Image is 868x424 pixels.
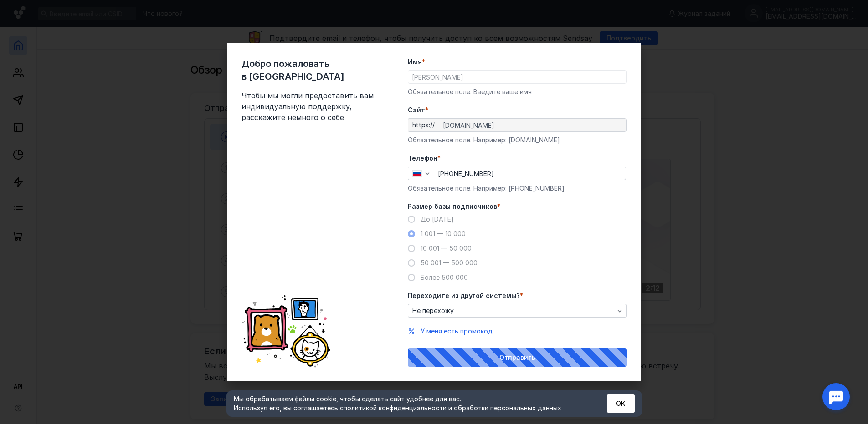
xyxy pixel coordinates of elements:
button: ОК [607,394,635,413]
span: Размер базы подписчиков [408,202,497,211]
span: У меня есть промокод [421,327,493,335]
button: Не перехожу [408,304,627,318]
span: Имя [408,57,422,66]
div: Обязательное поле. Введите ваше имя [408,87,627,96]
span: Переходите из другой системы? [408,291,520,300]
span: Не перехожу [412,307,454,315]
button: У меня есть промокод [421,327,493,336]
span: Чтобы мы могли предоставить вам индивидуальную поддержку, расскажите немного о себе [241,90,378,123]
div: Обязательное поле. Например: [PHONE_NUMBER] [408,184,627,193]
a: политикой конфиденциальности и обработки персональных данных [344,404,561,412]
span: Добро пожаловать в [GEOGRAPHIC_DATA] [241,57,378,83]
span: Cайт [408,106,425,115]
span: Телефон [408,154,437,163]
div: Мы обрабатываем файлы cookie, чтобы сделать сайт удобнее для вас. Используя его, вы соглашаетесь c [234,394,585,413]
div: Обязательное поле. Например: [DOMAIN_NAME] [408,136,627,145]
